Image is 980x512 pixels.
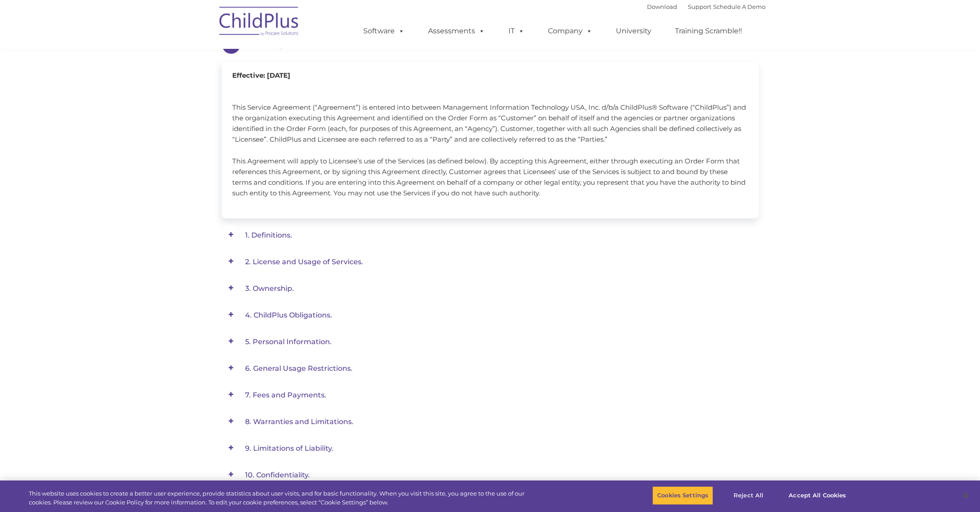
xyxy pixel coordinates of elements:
[215,0,304,45] img: ChildPlus by Procare Solutions
[647,3,677,10] a: Download
[245,258,363,266] span: 2. License and Usage of Services.
[647,3,766,10] font: |
[784,486,851,505] button: Accept All Cookies
[688,3,711,10] a: Support
[232,102,748,145] p: This Service Agreement (“Agreement”) is entered into between Management Information Technology US...
[245,284,294,293] span: 3. Ownership.
[245,337,332,346] span: 5. Personal Information.
[245,311,332,319] span: 4. ChildPlus Obligations.
[666,22,751,40] a: Training Scramble!!
[721,486,776,505] button: Reject All
[245,231,292,239] span: 1. Definitions.
[419,22,494,40] a: Assessments
[245,417,353,426] span: 8. Warranties and Limitations.
[232,156,748,198] p: This Agreement will apply to Licensee’s use of the Services (as defined below). By accepting this...
[245,471,310,479] span: 10. Confidentiality.
[539,22,601,40] a: Company
[652,486,713,505] button: Cookies Settings
[956,486,976,505] button: Close
[245,391,326,399] span: 7. Fees and Payments.
[500,22,533,40] a: IT
[245,364,353,373] span: 6. General Usage Restrictions.
[245,444,333,452] span: 9. Limitations of Liability.
[354,22,413,40] a: Software
[29,489,539,507] div: This website uses cookies to create a better user experience, provide statistics about user visit...
[713,3,766,10] a: Schedule A Demo
[232,71,290,79] b: Effective: [DATE]
[607,22,660,40] a: University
